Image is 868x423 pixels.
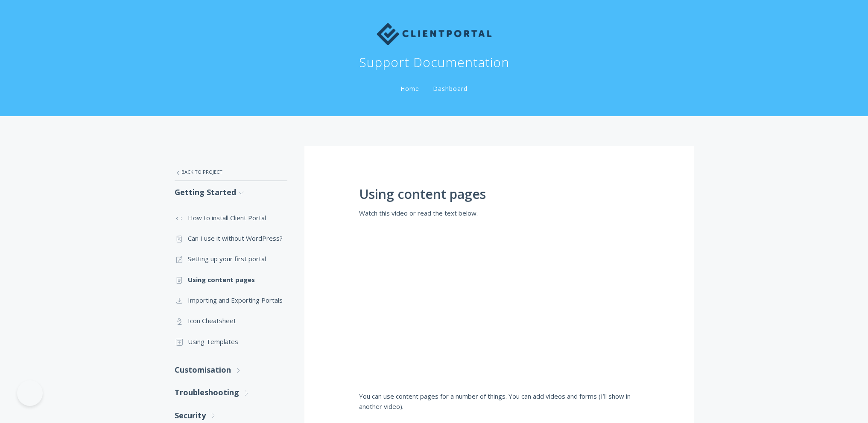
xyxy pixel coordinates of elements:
[399,85,421,93] a: Home
[431,85,469,93] a: Dashboard
[175,181,287,204] a: Getting Started
[175,310,287,331] a: Icon Cheatsheet
[359,392,631,411] span: You can use content pages for a number of things. You can add videos and forms (I’ll show in anot...
[175,381,287,404] a: Troubleshooting
[175,331,287,352] a: Using Templates
[175,269,287,290] a: Using content pages
[175,228,287,248] a: Can I use it without WordPress?
[359,225,639,378] iframe: Using Content Pages
[359,54,509,71] h1: Support Documentation
[359,187,639,201] h1: Using content pages
[17,380,43,406] iframe: Toggle Customer Support
[175,163,287,181] a: Back to Project
[175,207,287,228] a: How to install Client Portal
[359,208,639,218] p: Watch this video or read the text below.
[175,248,287,269] a: Setting up your first portal
[175,359,287,381] a: Customisation
[175,290,287,310] a: Importing and Exporting Portals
